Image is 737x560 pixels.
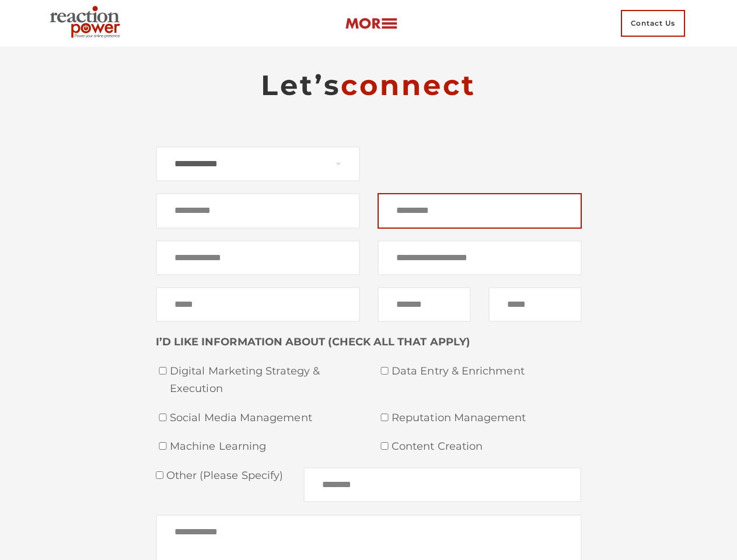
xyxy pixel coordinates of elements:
span: Other (please specify) [163,469,284,482]
h2: Let’s [156,68,582,103]
span: Contact Us [621,10,685,37]
img: more-btn.png [345,17,397,30]
span: Social Media Management [170,409,360,427]
span: connect [341,68,476,102]
img: Executive Branding | Personal Branding Agency [45,2,130,44]
span: Digital Marketing Strategy & Execution [170,363,360,397]
span: Machine Learning [170,438,360,456]
span: Reputation Management [392,409,582,427]
span: Data Entry & Enrichment [392,363,582,380]
strong: I’D LIKE INFORMATION ABOUT (CHECK ALL THAT APPLY) [156,335,470,348]
span: Content Creation [392,438,582,456]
